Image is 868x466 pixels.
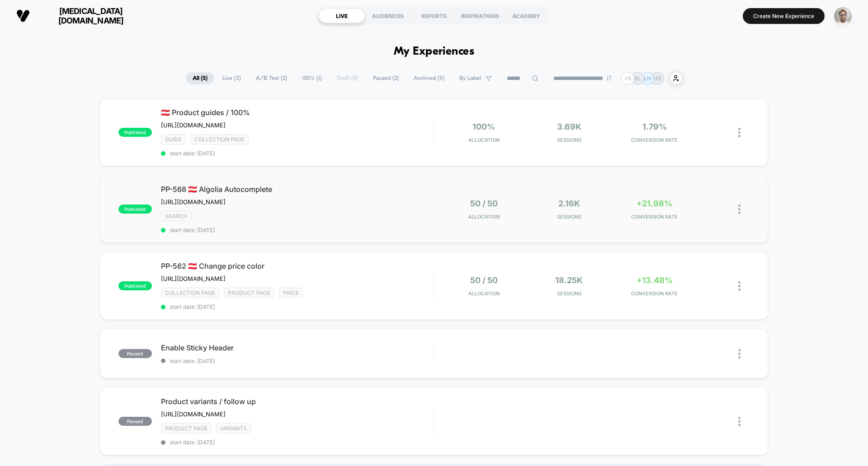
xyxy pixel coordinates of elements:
[529,137,610,143] span: Sessions
[642,122,667,131] span: 1.79%
[16,9,30,23] img: Visually logo
[529,290,610,297] span: Sessions
[319,9,365,23] div: LIVE
[634,75,641,82] p: BL
[470,199,498,208] span: 50 / 50
[161,303,434,310] span: start date: [DATE]
[161,227,434,233] span: start date: [DATE]
[743,8,825,24] button: Create New Experience
[161,423,212,433] span: product page
[621,72,634,85] div: + 5
[161,150,434,157] span: start date: [DATE]
[555,275,583,285] span: 18.25k
[614,214,695,220] span: CONVERSION RATE
[394,45,475,58] h1: My Experiences
[411,9,457,23] div: REPORTS
[161,439,434,446] span: start date: [DATE]
[161,211,191,221] span: SEARCH
[118,349,152,358] span: paused
[459,75,481,82] span: By Label
[557,122,581,131] span: 3.69k
[249,72,294,84] span: A/B Test ( 2 )
[738,349,741,359] img: close
[161,198,226,205] span: [URL][DOMAIN_NAME]
[161,121,226,129] span: [URL][DOMAIN_NAME]
[738,417,741,426] img: close
[186,72,214,84] span: All ( 5 )
[831,7,854,25] button: ppic
[161,397,434,406] span: Product variants / follow up
[118,128,152,137] span: published
[161,134,186,144] span: GUIDE
[224,288,274,298] span: product page
[637,199,672,208] span: +21.98%
[161,261,434,270] span: PP-562 🇦🇹 Change price color
[279,288,303,298] span: PRICE
[118,417,152,426] span: paused
[614,290,695,297] span: CONVERSION RATE
[614,137,695,143] span: CONVERSION RATE
[558,199,580,208] span: 2.16k
[637,275,673,285] span: +13.48%
[606,75,612,81] img: end
[468,290,500,297] span: Allocation
[190,134,249,144] span: COLLECTION PAGE
[529,214,610,220] span: Sessions
[644,75,651,82] p: LH
[118,281,152,290] span: published
[161,275,226,282] span: [URL][DOMAIN_NAME]
[653,75,661,82] p: HG
[366,72,406,84] span: Paused ( 2 )
[738,281,741,291] img: close
[472,122,495,131] span: 100%
[161,410,226,418] span: [URL][DOMAIN_NAME]
[738,205,741,214] img: close
[161,343,434,352] span: Enable Sticky Header
[468,137,500,143] span: Allocation
[457,9,503,23] div: INSPIRATIONS
[468,214,500,220] span: Allocation
[14,6,148,26] button: [MEDICAL_DATA][DOMAIN_NAME]
[738,128,741,137] img: close
[37,6,145,25] span: [MEDICAL_DATA][DOMAIN_NAME]
[216,72,248,84] span: Live ( 3 )
[295,72,329,84] span: 100% ( 1 )
[161,185,434,194] span: PP-568 🇦🇹 Algolia Autocomplete
[365,9,411,23] div: AUDIENCES
[470,275,498,285] span: 50 / 50
[161,288,219,298] span: COLLECTION PAGE
[161,108,434,117] span: 🇦🇹 Product guides / 100%
[118,205,152,214] span: published
[503,9,549,23] div: ACADEMY
[161,358,434,364] span: start date: [DATE]
[407,72,451,84] span: Archived ( 5 )
[216,423,251,433] span: VARIANTS
[834,7,852,25] img: ppic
